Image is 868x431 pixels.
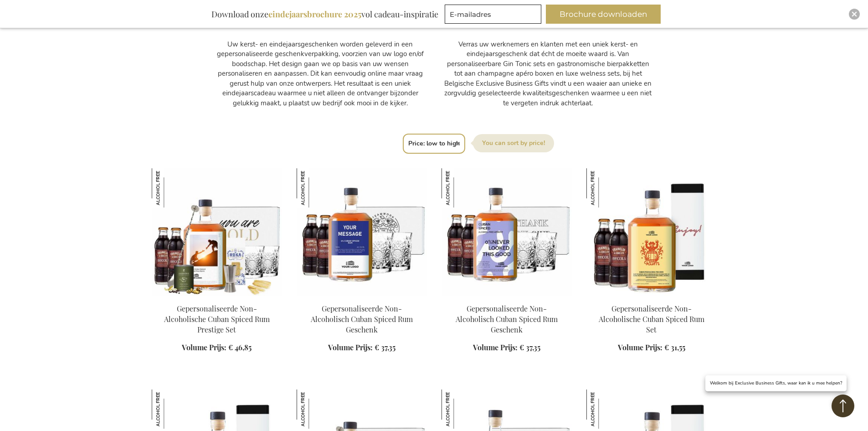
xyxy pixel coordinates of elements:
[849,9,860,20] div: Close
[216,2,425,30] h2: GEPERSONALISEERDE GESCHENKVERPAKKING
[586,168,626,208] img: Gepersonaliseerde Non-Alcoholische Cuban Spiced Rum Set
[473,343,518,352] span: Volume Prijs:
[297,292,427,301] a: Personalised Non-Alcoholic Cuban Spiced Rum Gift Gepersonaliseerde Non-Alcoholisch Cuban Spiced R...
[328,343,395,353] a: Volume Prijs: € 37,35
[618,343,685,353] a: Volume Prijs: € 31,55
[443,2,653,30] h2: EINDEJAARSCADEAUS MÉT IMPACT
[375,343,395,352] span: € 37,35
[182,343,226,352] span: Volume Prijs:
[297,168,336,208] img: Gepersonaliseerde Non-Alcoholisch Cuban Spiced Rum Geschenk
[268,9,361,20] b: eindejaarsbrochure 2025
[152,168,282,296] img: Personalised Non-Alcoholic Cuban Spiced Rum Prestige Set
[586,389,626,429] img: Gepersonaliseerde Alcoholvrije Botanical Dry Gin Set
[586,292,717,301] a: Personalised Non-Alcoholic Cuban Spiced Rum Set Gepersonaliseerde Non-Alcoholische Cuban Spiced R...
[328,343,373,352] span: Volume Prijs:
[152,292,282,301] a: Personalised Non-Alcoholic Cuban Spiced Rum Prestige Set Gepersonaliseerde Non-Alcoholische Cuban...
[297,168,427,296] img: Personalised Non-Alcoholic Cuban Spiced Rum Gift
[618,343,663,352] span: Volume Prijs:
[456,304,558,334] a: Gepersonaliseerde Non-Alcoholisch Cuban Spiced Rum Geschenk
[216,40,425,108] p: Uw kerst- en eindejaarsgeschenken worden geleverd in een gepersonaliseerde geschenkverpakking, vo...
[445,5,544,26] form: marketing offers and promotions
[442,389,481,429] img: Gepersonaliseerde Non-Alcoholische Botanical Dry Gin Cadeau
[182,343,252,353] a: Volume Prijs: € 46,85
[152,389,191,429] img: Gepersonaliseerde Non-Alcoholische Cuban Spiced Rum Set
[443,40,653,108] p: Verras uw werknemers en klanten met een uniek kerst- en eindejaarsgeschenk dat écht de moeite waa...
[311,304,413,334] a: Gepersonaliseerde Non-Alcoholisch Cuban Spiced Rum Geschenk
[599,304,704,334] a: Gepersonaliseerde Non-Alcoholische Cuban Spiced Rum Set
[519,343,540,352] span: € 37,35
[473,134,554,152] label: Sorteer op
[664,343,685,352] span: € 31,55
[852,11,857,17] img: Close
[152,168,191,208] img: Gepersonaliseerde Non-Alcoholische Cuban Spiced Rum Prestige Set
[442,168,572,296] img: Personalised Non-Alcoholic Cuban Spiced Rum Gift
[164,304,270,334] a: Gepersonaliseerde Non-Alcoholische Cuban Spiced Rum Prestige Set
[442,168,481,208] img: Gepersonaliseerde Non-Alcoholisch Cuban Spiced Rum Geschenk
[473,343,540,353] a: Volume Prijs: € 37,35
[297,389,336,429] img: Gepersonaliseerde Non-Alcoholische Botanical Dry Gin Prestige Set
[207,5,442,24] div: Download onze vol cadeau-inspiratie
[546,5,661,24] button: Brochure downloaden
[228,343,252,352] span: € 46,85
[586,168,717,296] img: Personalised Non-Alcoholic Cuban Spiced Rum Set
[442,292,572,301] a: Personalised Non-Alcoholic Cuban Spiced Rum Gift Gepersonaliseerde Non-Alcoholisch Cuban Spiced R...
[445,5,541,24] input: E-mailadres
